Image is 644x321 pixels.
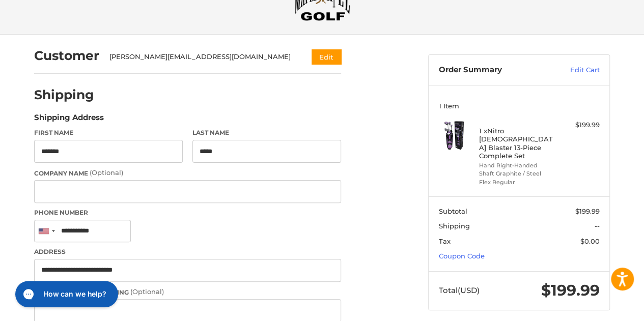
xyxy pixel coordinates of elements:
legend: Shipping Address [34,112,104,128]
h3: Order Summary [439,65,548,75]
iframe: Google Customer Reviews [560,294,644,321]
span: Subtotal [439,207,467,215]
iframe: Gorgias live chat messenger [10,277,121,311]
span: $0.00 [580,237,600,245]
button: Edit [312,49,341,64]
small: (Optional) [90,168,123,177]
li: Flex Regular [479,178,557,187]
div: $199.99 [559,120,600,130]
span: Total (USD) [439,285,480,295]
h2: Customer [34,48,99,64]
label: Last Name [192,128,341,137]
small: (Optional) [130,287,164,296]
div: United States: +1 [35,220,58,242]
span: $199.99 [541,281,600,300]
h2: Shipping [34,87,94,103]
li: Hand Right-Handed [479,161,557,170]
label: Company Name [34,168,341,178]
a: Edit Cart [548,65,600,75]
label: Phone Number [34,208,341,217]
h4: 1 x Nitro [DEMOGRAPHIC_DATA] Blaster 13-Piece Complete Set [479,127,557,160]
li: Shaft Graphite / Steel [479,169,557,178]
label: Apartment/Suite/Building [34,287,341,297]
h3: 1 Item [439,102,600,110]
label: First Name [34,128,183,137]
label: Address [34,247,341,256]
span: $199.99 [575,207,600,215]
span: -- [595,222,600,230]
span: Shipping [439,222,470,230]
a: Coupon Code [439,252,485,260]
span: Tax [439,237,451,245]
div: [PERSON_NAME][EMAIL_ADDRESS][DOMAIN_NAME] [109,52,292,62]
